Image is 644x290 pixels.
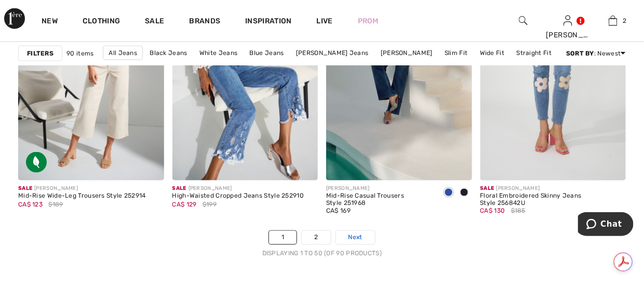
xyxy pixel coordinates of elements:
a: Sale [145,17,164,27]
div: : Newest [566,49,626,58]
a: Sign In [563,16,572,25]
a: [PERSON_NAME] Jeans [291,46,374,60]
span: Inspiration [245,17,291,27]
img: My Bag [609,15,618,27]
span: CA$ 130 [480,208,505,215]
span: Sale [172,185,186,191]
a: 2 [591,15,635,27]
span: Sale [18,185,32,191]
a: 1 [269,231,297,244]
a: [PERSON_NAME] [375,46,438,60]
a: Prom [358,16,379,26]
div: Denim Medium Blue [441,185,457,202]
div: [PERSON_NAME] [546,30,590,40]
a: All Jeans [103,46,143,60]
span: Next [348,233,363,242]
img: 1ère Avenue [4,8,25,29]
nav: Page navigation [18,230,626,258]
a: Black Jeans [144,46,192,60]
span: CA$ 123 [18,201,43,208]
a: Next [336,231,375,244]
a: 2 [302,231,330,244]
span: 90 items [66,49,93,58]
span: $185 [511,206,526,216]
a: Brands [190,17,221,27]
a: New [42,17,58,27]
div: DARK DENIM BLUE [457,185,472,202]
span: $189 [48,200,63,209]
a: Blue Jeans [245,46,289,60]
div: Floral Embroidered Skinny Jeans Style 256842U [480,192,626,207]
img: My Info [563,15,572,27]
a: Straight Fit [512,46,557,60]
a: White Jeans [194,46,243,60]
span: Sale [480,185,494,191]
span: $199 [203,200,217,209]
strong: Filters [27,49,53,58]
span: CA$ 129 [172,201,197,208]
img: search the website [519,15,528,27]
span: CA$ 169 [326,208,351,215]
a: Wide Fit [475,46,509,60]
div: Mid-Rise Casual Trousers Style 251968 [326,192,433,207]
div: [PERSON_NAME] [480,185,626,192]
img: Sustainable Fabric [26,152,47,173]
strong: Sort By [566,50,594,57]
div: [PERSON_NAME] [18,185,146,192]
div: High-Waisted Cropped Jeans Style 252910 [172,192,304,200]
div: [PERSON_NAME] [172,185,304,192]
div: [PERSON_NAME] [326,185,433,192]
span: 2 [623,16,626,25]
iframe: Opens a widget where you can chat to one of our agents [578,212,634,238]
a: Live [317,16,333,26]
div: Mid-Rise Wide-Leg Trousers Style 252914 [18,192,146,200]
div: Displaying 1 to 50 (of 90 products) [18,249,626,258]
a: Clothing [83,17,120,27]
a: Slim Fit [439,46,473,60]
